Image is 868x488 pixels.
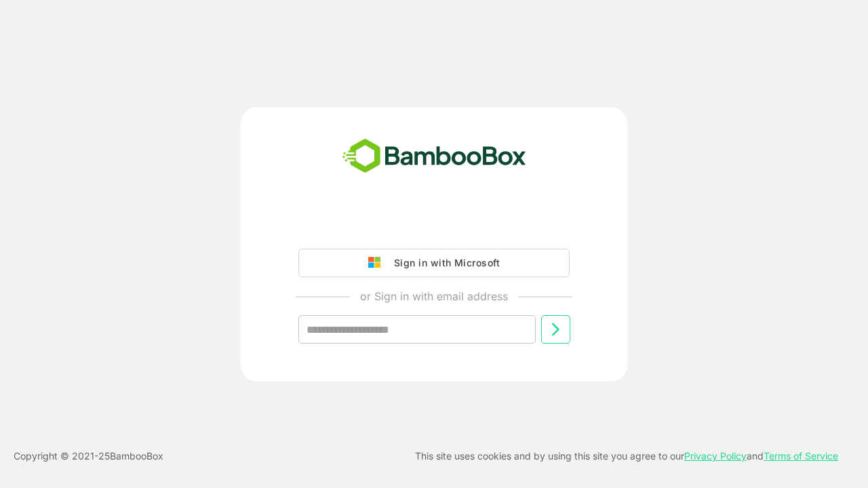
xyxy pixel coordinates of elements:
p: or Sign in with email address [360,288,508,304]
a: Terms of Service [764,450,838,462]
img: google [368,257,387,269]
button: Sign in with Microsoft [298,249,570,277]
a: Privacy Policy [684,450,747,462]
div: Sign in with Microsoft [387,254,500,272]
p: This site uses cookies and by using this site you agree to our and [415,448,838,464]
p: Copyright © 2021- 25 BambooBox [14,448,163,464]
img: bamboobox [335,134,534,179]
